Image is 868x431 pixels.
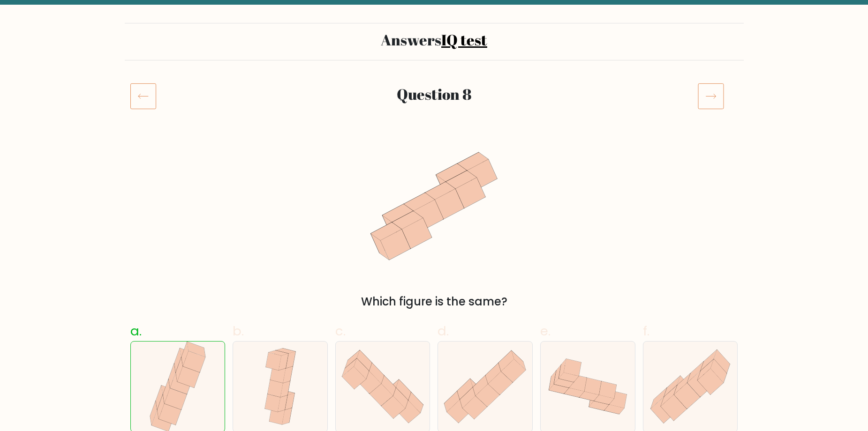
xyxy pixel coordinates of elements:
div: Which figure is the same? [136,293,732,310]
span: c. [335,322,346,340]
h2: Answers [130,31,738,49]
span: a. [130,322,142,340]
a: IQ test [441,30,487,50]
span: d. [438,322,449,340]
span: f. [643,322,649,340]
h2: Question 8 [182,85,687,103]
span: e. [540,322,551,340]
span: b. [233,322,244,340]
